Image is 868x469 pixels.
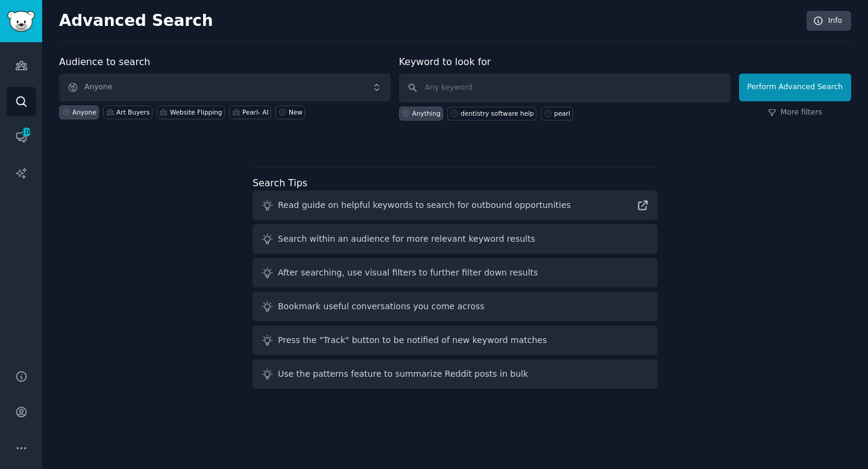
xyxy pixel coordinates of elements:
div: Website Flipping [170,108,222,116]
a: Info [807,11,851,31]
div: Bookmark useful conversations you come across [278,300,485,313]
div: Pearl- AI [242,108,269,116]
a: 116 [7,122,36,152]
button: Perform Advanced Search [739,74,851,101]
label: Keyword to look for [399,56,491,68]
div: Anything [412,109,441,118]
div: Read guide on helpful keywords to search for outbound opportunities [278,199,571,212]
div: After searching, use visual filters to further filter down results [278,266,538,279]
span: 116 [21,128,32,136]
div: dentistry software help [461,109,533,118]
div: Use the patterns feature to summarize Reddit posts in bulk [278,368,528,380]
div: pearl [554,109,570,118]
div: Search within an audience for more relevant keyword results [278,233,535,245]
div: New [289,108,303,116]
input: Any keyword [399,74,731,102]
img: GummySearch logo [7,11,35,32]
button: Anyone [59,74,391,101]
label: Search Tips [253,177,307,189]
a: More filters [768,107,822,118]
div: Anyone [72,108,96,116]
a: New [275,105,305,119]
div: Press the "Track" button to be notified of new keyword matches [278,334,547,347]
h2: Advanced Search [59,11,800,31]
label: Audience to search [59,56,150,68]
div: Art Buyers [116,108,149,116]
